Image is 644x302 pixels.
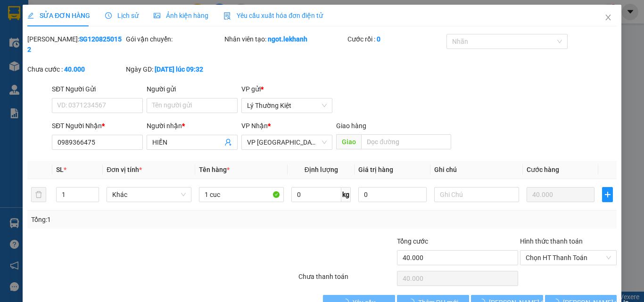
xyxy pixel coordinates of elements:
div: THẮNG [110,19,186,31]
button: delete [31,187,46,202]
div: VP gửi [241,84,332,94]
div: NGA [8,31,104,42]
span: Cước hàng [527,166,559,173]
span: Ảnh kiện hàng [154,12,208,19]
span: VP Ninh Sơn [247,135,327,149]
div: SĐT Người Nhận [52,121,143,131]
span: Giá trị hàng [358,166,393,173]
div: Chưa cước : [27,64,124,74]
span: user-add [224,139,232,146]
span: Định lượng [304,166,338,173]
span: SL [56,166,64,173]
span: CR : [7,62,22,72]
label: Hình thức thanh toán [520,237,583,245]
div: Người gửi [147,84,238,94]
span: close [604,14,612,21]
div: [PERSON_NAME]: [27,34,124,55]
span: Giao [336,134,361,149]
span: Nhận: [110,9,133,19]
span: Tên hàng [199,166,230,173]
span: Lịch sử [105,12,139,19]
input: VD: Bàn, Ghế [199,187,284,202]
span: plus [603,191,612,198]
th: Ghi chú [430,161,523,179]
span: SỬA ĐƠN HÀNG [27,12,90,19]
input: 0 [527,187,594,202]
div: Nhân viên tạo: [224,34,346,44]
button: Close [595,5,621,31]
div: 50.000 [7,61,105,72]
span: Khác [112,188,186,202]
span: Gửi: [8,9,23,19]
span: kg [341,187,351,202]
input: Dọc đường [361,134,451,149]
div: 0354175016 [8,42,104,55]
b: 0 [377,35,380,43]
span: Giao hàng [336,122,366,130]
div: VP [GEOGRAPHIC_DATA] [8,8,104,31]
span: picture [154,12,160,19]
div: Ngày GD: [126,64,223,74]
div: SĐT Người Gửi [52,84,143,94]
div: Cước rồi : [347,34,444,44]
span: Lý Thường Kiệt [247,98,327,113]
b: [DATE] lúc 09:32 [155,65,203,73]
input: Ghi Chú [434,187,519,202]
div: An Sương [110,8,186,19]
img: icon [223,12,231,20]
b: ngot.lekhanh [268,35,307,43]
span: Yêu cầu xuất hóa đơn điện tử [223,12,323,19]
span: VP Nhận [241,122,268,130]
span: Đơn vị tính [107,166,142,173]
div: Chưa thanh toán [297,271,396,288]
span: edit [27,12,34,19]
div: Người nhận [147,121,238,131]
div: Tổng: 1 [31,214,249,225]
span: Tổng cước [397,237,428,245]
span: Chọn HT Thanh Toán [526,251,611,265]
span: clock-circle [105,12,112,19]
button: plus [602,187,613,202]
b: 40.000 [64,65,85,73]
div: Gói vận chuyển: [126,34,223,44]
b: SG1208250152 [27,35,122,53]
div: 0913667786 [110,31,186,44]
